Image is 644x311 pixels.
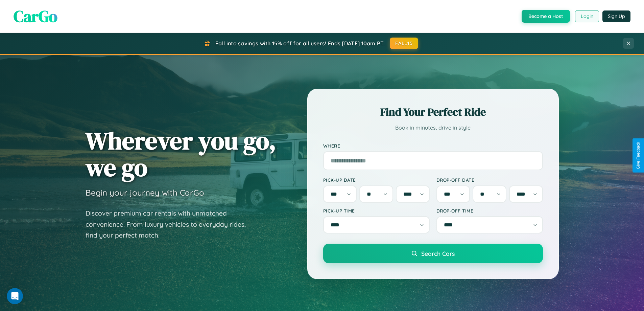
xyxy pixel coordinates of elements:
label: Where [323,143,543,149]
label: Pick-up Date [323,177,430,183]
button: Sign Up [602,10,630,22]
div: Give Feedback [636,142,641,169]
h1: Wherever you go, we go [86,127,276,181]
h2: Find Your Perfect Ride [323,105,543,119]
label: Pick-up Time [323,208,430,214]
p: Book in minutes, drive in style [323,123,543,133]
label: Drop-off Time [436,208,543,214]
span: CarGo [14,5,57,27]
button: Become a Host [522,10,570,23]
span: Search Cars [421,250,455,257]
p: Discover premium car rentals with unmatched convenience. From luxury vehicles to everyday rides, ... [86,208,255,241]
button: Search Cars [323,244,543,263]
h3: Begin your journey with CarGo [86,187,204,198]
iframe: Intercom live chat [7,288,23,304]
button: Login [575,10,599,22]
span: Fall into savings with 15% off for all users! Ends [DATE] 10am PT. [215,40,385,47]
button: FALL15 [390,38,418,49]
label: Drop-off Date [436,177,543,183]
